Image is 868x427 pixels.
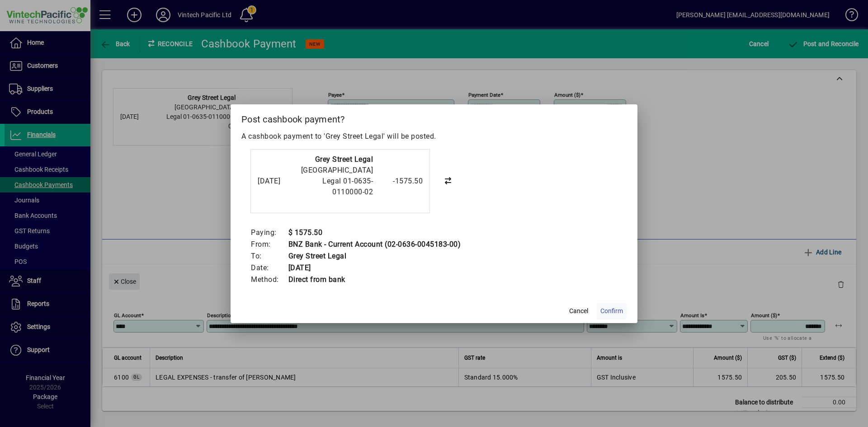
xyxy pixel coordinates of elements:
td: BNZ Bank - Current Account (02-0636-0045183-00) [288,239,461,250]
td: Grey Street Legal [288,250,461,262]
td: $ 1575.50 [288,227,461,239]
td: [DATE] [288,262,461,274]
span: Confirm [600,306,623,316]
td: From: [250,239,288,250]
td: Paying: [250,227,288,239]
h2: Post cashbook payment? [231,104,637,131]
p: A cashbook payment to 'Grey Street Legal' will be posted. [241,131,627,142]
td: Direct from bank [288,274,461,286]
button: Confirm [597,303,627,319]
button: Cancel [564,303,593,319]
span: Cancel [569,306,588,316]
strong: Grey Street Legal [315,155,373,164]
td: To: [250,250,288,262]
td: Date: [250,262,288,274]
div: [DATE] [258,176,294,187]
span: [GEOGRAPHIC_DATA] Legal 01-0635-0110000-02 [301,166,373,196]
div: -1575.50 [377,176,423,187]
td: Method: [250,274,288,286]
